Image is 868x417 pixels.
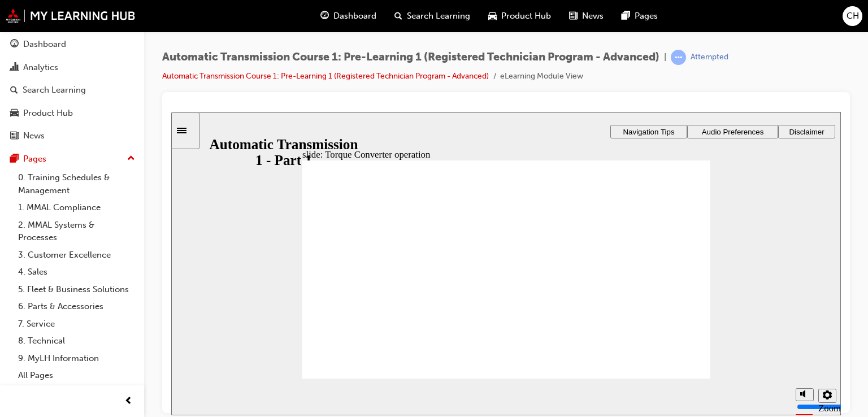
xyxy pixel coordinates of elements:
[14,332,140,350] a: 8. Technical
[847,10,859,23] span: CH
[5,80,140,101] a: Search Learning
[14,281,140,298] a: 5. Fleet & Business Solutions
[560,5,613,28] a: news-iconNews
[5,149,140,170] button: Pages
[5,32,140,149] button: DashboardAnalyticsSearch LearningProduct HubNews
[516,12,607,26] button: Audio Preferences
[501,10,551,23] span: Product Hub
[10,63,19,73] span: chart-icon
[613,5,667,28] a: pages-iconPages
[320,9,329,23] span: guage-icon
[311,5,385,28] a: guage-iconDashboard
[162,51,659,64] span: Automatic Transmission Course 1: Pre-Learning 1 (Registered Technician Program - Advanced)
[23,153,46,166] div: Pages
[647,290,670,324] label: Zoom to fit
[5,57,140,78] a: Analytics
[162,71,489,81] a: Automatic Transmission Course 1: Pre-Learning 1 (Registered Technician Program - Advanced)
[635,10,658,23] span: Pages
[5,103,140,124] a: Product Hub
[10,85,18,95] span: search-icon
[14,263,140,281] a: 4. Sales
[23,129,45,142] div: News
[23,84,86,97] div: Search Learning
[691,52,728,63] div: Attempted
[664,51,666,64] span: |
[626,290,698,299] input: volume
[619,266,664,303] div: misc controls
[10,108,19,119] span: car-icon
[622,9,630,23] span: pages-icon
[14,246,140,264] a: 3. Customer Excellence
[124,394,133,409] span: prev-icon
[23,38,66,51] div: Dashboard
[14,315,140,333] a: 7. Service
[14,298,140,315] a: 6. Parts & Accessories
[671,50,686,65] span: learningRecordVerb_ATTEMPT-icon
[479,5,560,28] a: car-iconProduct Hub
[333,10,376,23] span: Dashboard
[531,15,593,24] span: Audio Preferences
[14,216,140,246] a: 2. MMAL Systems & Processes
[5,125,140,146] a: News
[23,107,73,120] div: Product Hub
[14,199,140,216] a: 1. MMAL Compliance
[647,276,665,290] button: Settings
[10,131,19,141] span: news-icon
[569,9,578,23] span: news-icon
[23,61,58,74] div: Analytics
[394,9,402,23] span: search-icon
[618,15,653,24] span: Disclaimer
[624,276,643,289] button: Mute (Ctrl+Alt+M)
[14,169,140,199] a: 0. Training Schedules & Management
[6,8,136,23] img: mmal
[5,34,140,55] a: Dashboard
[843,6,862,26] button: CH
[14,350,140,367] a: 9. MyLH Information
[407,10,470,23] span: Search Learning
[127,151,135,166] span: up-icon
[385,5,479,28] a: search-iconSearch Learning
[10,40,19,50] span: guage-icon
[488,9,497,23] span: car-icon
[582,10,604,23] span: News
[439,12,516,26] button: Navigation Tips
[500,70,583,83] li: eLearning Module View
[10,154,19,164] span: pages-icon
[607,12,664,26] button: Disclaimer
[452,15,503,24] span: Navigation Tips
[14,367,140,384] a: All Pages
